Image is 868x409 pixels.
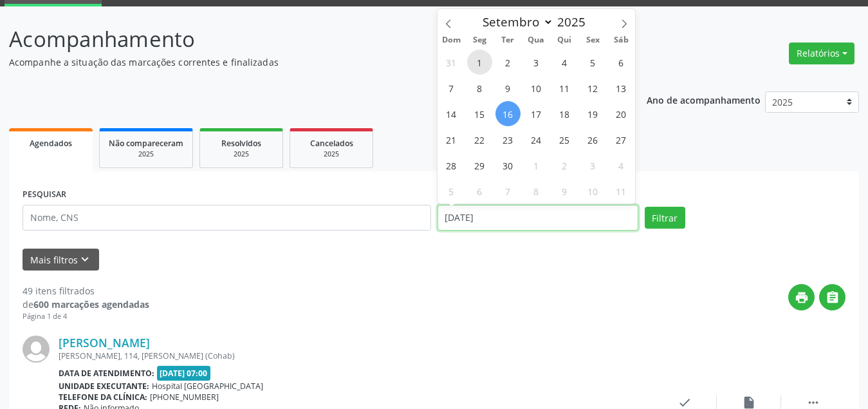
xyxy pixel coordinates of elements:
span: Não compareceram [109,138,183,149]
div: 2025 [209,149,273,159]
span: Outubro 7, 2025 [495,178,521,204]
input: Selecione um intervalo [438,205,638,231]
div: 2025 [299,149,364,159]
span: Outubro 8, 2025 [524,178,549,204]
div: 2025 [109,149,183,159]
span: Outubro 4, 2025 [609,153,634,178]
span: Outubro 10, 2025 [580,178,605,204]
span: Setembro 27, 2025 [609,127,634,152]
span: Setembro 9, 2025 [495,75,521,100]
b: Unidade executante: [59,381,149,392]
div: Página 1 de 4 [23,311,149,322]
button:  [819,284,845,310]
span: [PHONE_NUMBER] [150,392,219,403]
span: Setembro 23, 2025 [495,127,521,152]
p: Acompanhe a situação das marcações correntes e finalizadas [9,55,604,69]
i: keyboard_arrow_down [78,252,92,267]
b: Data de atendimento: [59,368,154,379]
span: Setembro 25, 2025 [552,127,577,152]
span: Outubro 3, 2025 [580,153,605,178]
span: Agendados [30,138,72,149]
span: Qua [522,36,550,44]
span: Setembro 11, 2025 [552,75,577,100]
span: Outubro 9, 2025 [552,178,577,204]
span: Setembro 1, 2025 [467,50,492,75]
span: Outubro 1, 2025 [524,153,549,178]
p: Ano de acompanhamento [647,91,761,108]
span: Setembro 15, 2025 [467,101,492,126]
span: Setembro 8, 2025 [467,75,492,100]
span: Cancelados [310,138,353,149]
b: Telefone da clínica: [59,392,147,403]
strong: 600 marcações agendadas [33,298,149,310]
span: Setembro 30, 2025 [495,153,521,178]
div: de [23,298,149,311]
span: Seg [465,36,494,44]
span: Setembro 22, 2025 [467,127,492,152]
span: Outubro 11, 2025 [609,178,634,204]
span: [DATE] 07:00 [157,366,211,381]
span: Setembro 17, 2025 [524,101,549,126]
span: Setembro 19, 2025 [580,101,605,126]
span: Setembro 2, 2025 [495,50,521,75]
span: Setembro 7, 2025 [439,75,464,100]
span: Setembro 10, 2025 [524,75,549,100]
button: Filtrar [645,207,685,229]
span: Setembro 16, 2025 [495,101,521,126]
span: Outubro 6, 2025 [467,178,492,204]
span: Outubro 2, 2025 [552,153,577,178]
span: Qui [550,36,578,44]
span: Ter [494,36,522,44]
span: Setembro 26, 2025 [580,127,605,152]
input: Nome, CNS [23,205,431,231]
span: Setembro 24, 2025 [524,127,549,152]
span: Outubro 5, 2025 [439,178,464,204]
span: Setembro 29, 2025 [467,153,492,178]
span: Setembro 5, 2025 [580,50,605,75]
span: Sáb [607,36,635,44]
span: Setembro 13, 2025 [609,75,634,100]
button: Mais filtroskeyboard_arrow_down [23,249,99,271]
i:  [826,290,840,305]
span: Setembro 18, 2025 [552,101,577,126]
span: Setembro 4, 2025 [552,50,577,75]
span: Hospital [GEOGRAPHIC_DATA] [152,381,263,392]
p: Acompanhamento [9,23,604,55]
button: print [788,284,815,310]
div: 49 itens filtrados [23,284,149,298]
span: Setembro 28, 2025 [439,153,464,178]
button: Relatórios [789,43,854,64]
div: [PERSON_NAME], 114, [PERSON_NAME] (Cohab) [59,350,652,361]
select: Month [477,13,554,31]
span: Resolvidos [221,138,261,149]
img: img [23,336,50,363]
span: Sex [578,36,607,44]
span: Dom [438,36,466,44]
label: PESQUISAR [23,185,66,205]
span: Setembro 12, 2025 [580,75,605,100]
a: [PERSON_NAME] [59,336,150,350]
span: Setembro 20, 2025 [609,101,634,126]
input: Year [553,14,596,30]
span: Setembro 21, 2025 [439,127,464,152]
span: Agosto 31, 2025 [439,50,464,75]
span: Setembro 14, 2025 [439,101,464,126]
i: print [795,290,809,305]
span: Setembro 3, 2025 [524,50,549,75]
span: Setembro 6, 2025 [609,50,634,75]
